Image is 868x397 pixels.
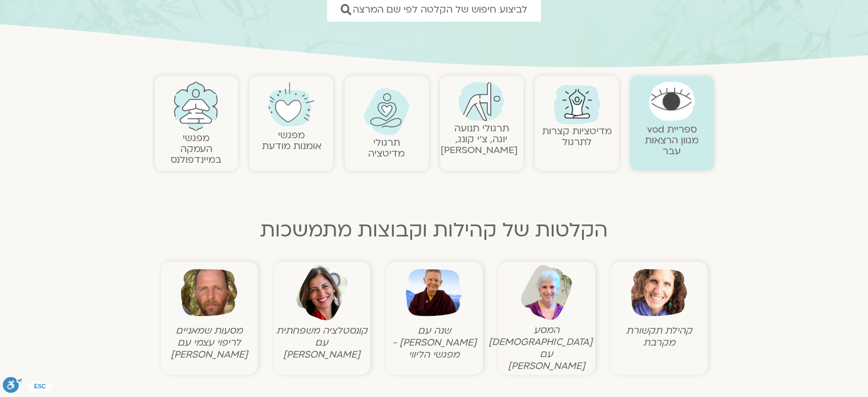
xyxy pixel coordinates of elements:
a: ספריית vodמגוון הרצאות עבר [645,123,699,158]
a: מפגשיהעמקה במיינדפולנס [171,131,221,166]
a: תרגולי תנועהיוגה, צ׳י קונג, [PERSON_NAME] [441,122,518,157]
figcaption: שנה עם [PERSON_NAME] - מפגשי הליווי [389,324,480,360]
span: לביצוע חיפוש של הקלטה לפי שם המרצה [353,4,527,15]
a: מפגשיאומנות מודעת [262,129,321,153]
figcaption: קונסטלציה משפחתית עם [PERSON_NAME] [276,324,368,360]
figcaption: קהילת תקשורת מקרבת [613,324,705,348]
figcaption: המסע [DEMOGRAPHIC_DATA] עם [PERSON_NAME] [501,324,592,372]
h2: הקלטות של קהילות וקבוצות מתמשכות [155,219,714,242]
figcaption: מסעות שמאניים לריפוי עצמי עם [PERSON_NAME] [164,324,255,360]
a: מדיטציות קצרות לתרגול [542,125,612,149]
a: תרגולימדיטציה [368,136,405,160]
